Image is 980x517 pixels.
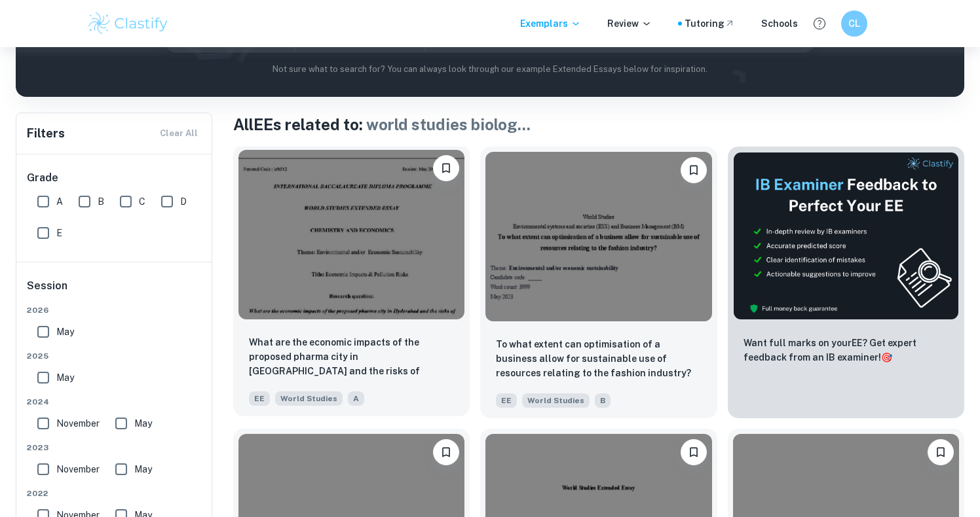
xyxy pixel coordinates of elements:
span: November [56,416,100,431]
img: World Studies EE example thumbnail: What are the economic impacts of the pro [238,150,464,319]
button: Bookmark [681,439,707,465]
span: E [56,226,62,240]
span: May [134,462,152,476]
span: World Studies [275,391,343,406]
a: Schools [761,16,798,31]
h6: CL [847,16,862,31]
span: 2022 [27,488,202,499]
h6: Session [27,278,202,304]
span: EE [496,393,517,408]
p: To what extent can optimisation of a business allow for sustainable use of resources relating to ... [496,337,701,380]
span: 2026 [27,304,202,316]
span: May [134,416,152,431]
span: 2025 [27,350,202,362]
span: EE [249,391,270,406]
button: CL [841,10,867,37]
span: A [348,391,364,406]
p: Not sure what to search for? You can always look through our example Extended Essays below for in... [26,63,954,76]
p: What are the economic impacts of the proposed pharma city in Hyderabad and the risks of pharmaceu... [249,335,454,380]
span: 2023 [27,442,202,454]
a: Tutoring [685,16,735,31]
span: November [56,462,100,476]
span: C [139,194,145,209]
span: 🎯 [881,352,892,363]
a: ThumbnailWant full marks on yourEE? Get expert feedback from an IB examiner! [728,147,964,418]
p: Exemplars [520,16,581,31]
span: D [180,194,187,209]
a: BookmarkWhat are the economic impacts of the proposed pharma city in Hyderabad and the risks of p... [233,147,470,418]
span: B [595,393,611,408]
a: BookmarkTo what extent can optimisation of a business allow for sustainable use of resources rela... [480,147,717,418]
img: Thumbnail [733,152,959,320]
span: World Studies [522,393,590,408]
h1: All EEs related to: [233,113,964,136]
button: Bookmark [681,157,707,183]
span: May [56,370,74,385]
p: Review [607,16,652,31]
h6: Filters [27,124,65,143]
span: 2024 [27,396,202,408]
button: Bookmark [433,439,459,465]
span: B [98,194,104,209]
span: world studies biolog ... [366,115,531,134]
img: Clastify logo [86,10,170,37]
button: Bookmark [928,439,954,465]
span: A [56,194,63,209]
img: World Studies EE example thumbnail: To what extent can optimisation of a bus [485,152,711,321]
span: May [56,325,74,339]
button: Bookmark [433,155,459,181]
p: Want full marks on your EE ? Get expert feedback from an IB examiner! [744,336,949,365]
button: Help and Feedback [808,12,831,35]
h6: Grade [27,170,202,186]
